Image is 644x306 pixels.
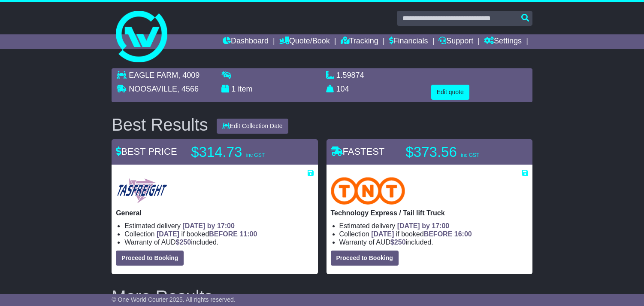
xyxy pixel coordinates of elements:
[406,144,513,161] p: $373.56
[191,144,298,161] p: $314.73
[124,230,313,238] li: Collection
[371,230,394,238] span: [DATE]
[331,251,399,266] button: Proceed to Booking
[129,85,177,93] span: NOOSAVILLE
[217,119,288,134] button: Edit Collection Date
[112,287,532,306] h2: More Results
[339,222,528,230] li: Estimated delivery
[178,71,200,80] span: , 4009
[116,209,313,217] p: General
[231,85,236,93] span: 1
[180,239,191,246] span: 250
[331,177,405,205] img: TNT Domestic: Technology Express / Tail lift Truck
[331,209,528,217] p: Technology Express / Tail lift Truck
[454,230,472,238] span: 16:00
[394,239,406,246] span: 250
[176,239,191,246] span: $
[424,230,453,238] span: BEFORE
[124,238,313,246] li: Warranty of AUD included.
[157,230,257,238] span: if booked
[116,251,184,266] button: Proceed to Booking
[157,230,179,238] span: [DATE]
[339,238,528,246] li: Warranty of AUD included.
[438,34,473,49] a: Support
[239,230,257,238] span: 11:00
[484,34,522,49] a: Settings
[339,230,528,238] li: Collection
[107,115,212,134] div: Best Results
[246,152,265,158] span: inc GST
[389,34,428,49] a: Financials
[116,177,168,205] img: Tasfreight: General
[390,239,406,246] span: $
[397,222,450,229] span: [DATE] by 17:00
[461,152,479,158] span: inc GST
[209,230,238,238] span: BEFORE
[431,85,469,100] button: Edit quote
[371,230,472,238] span: if booked
[112,296,236,303] span: © One World Courier 2025. All rights reserved.
[279,34,330,49] a: Quote/Book
[129,71,178,80] span: EAGLE FARM
[182,222,235,229] span: [DATE] by 17:00
[336,71,364,80] span: 1.59874
[336,85,349,93] span: 104
[341,34,378,49] a: Tracking
[116,146,177,157] span: BEST PRICE
[238,85,252,93] span: item
[124,222,313,230] li: Estimated delivery
[177,85,199,93] span: , 4566
[331,146,385,157] span: FASTEST
[223,34,269,49] a: Dashboard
